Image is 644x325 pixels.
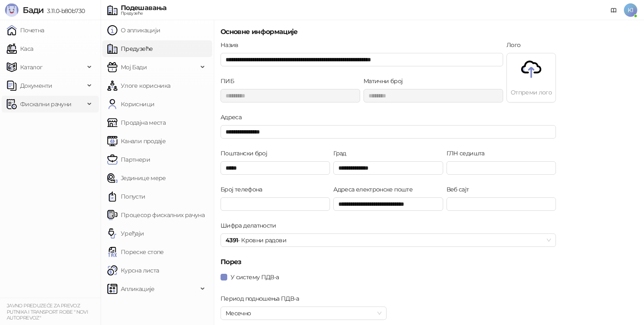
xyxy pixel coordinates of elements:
strong: 4391 [226,236,238,244]
span: 3.11.0-b80b730 [44,7,85,15]
input: Назив [221,53,503,66]
a: Улоге корисника [107,77,170,94]
label: Период подношења ПДВ-а [221,294,304,303]
a: Документација [607,3,621,17]
a: Предузеће [107,40,153,57]
a: Попусти [107,188,145,205]
input: Град [333,161,443,175]
img: Logo [5,3,18,17]
input: Поштански број [221,161,330,175]
span: Месечно [226,307,382,320]
a: Јединице мере [107,170,166,186]
span: У систему ПДВ-а [227,273,282,282]
a: Уређаји [107,225,144,242]
a: Процесор фискалних рачуна [107,207,205,223]
a: Курсна листа [107,262,159,279]
label: Адреса [221,113,247,122]
span: K1 [624,3,637,17]
input: ГЛН седишта [447,161,556,175]
p: Отпреми лого [507,88,556,97]
a: Партнери [107,151,150,168]
label: Веб сајт [447,185,474,194]
label: ПИБ [221,76,239,86]
label: Матични број [364,76,408,86]
span: - Кровни радови [226,234,551,246]
a: Продајна места [107,114,166,131]
span: Мој Бади [121,59,147,76]
span: Апликације [121,280,155,297]
h5: Порез [221,257,556,267]
div: Подешавања [121,5,167,11]
a: Корисници [107,96,154,113]
label: Број телефона [221,185,267,194]
span: Бади [23,5,44,15]
a: Почетна [7,22,44,39]
a: Пореске стопе [107,244,164,260]
label: Поштански број [221,149,272,158]
a: Канали продаје [107,133,166,149]
label: Адреса електронске поште [333,185,418,194]
a: О апликацији [107,22,160,39]
input: Адреса [221,125,556,139]
input: Матични број [364,89,503,102]
label: Лого [506,40,526,50]
span: Фискални рачуни [20,96,71,113]
label: Шифра делатности [221,221,281,230]
a: Каса [7,40,33,57]
input: Веб сајт [447,197,556,211]
label: Град [333,149,351,158]
h5: Основне информације [221,27,556,37]
div: Предузеће [121,11,167,16]
span: Каталог [20,59,43,76]
input: Број телефона [221,197,330,211]
span: Отпреми лого [507,53,556,103]
label: Назив [221,40,244,50]
span: Документи [20,77,52,94]
input: ПИБ [221,89,360,102]
small: JAVNO PREDUZEĆE ZA PREVOZ PUTNIKA I TRANSPORT ROBE " NOVI AUTOPREVOZ" [7,303,88,321]
label: ГЛН седишта [447,149,490,158]
input: Адреса електронске поште [333,197,443,211]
